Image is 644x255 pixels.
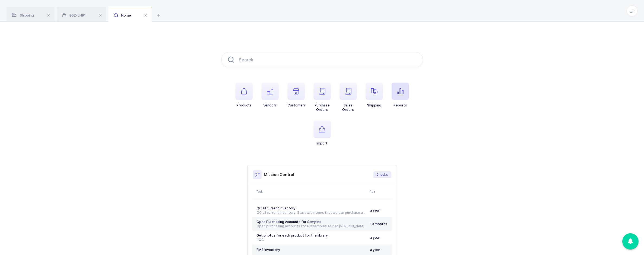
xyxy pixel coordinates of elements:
button: PurchaseOrders [313,83,331,112]
div: QC all current inventory. Start with items that we can purchase a sample from Schein. #[GEOGRAPHI... [257,210,366,215]
span: 5 tasks [377,172,388,177]
span: EGZ-LN91 [62,13,86,17]
span: a year [370,235,380,240]
div: Open purchasing accounts for QC samples As per [PERSON_NAME], we had an account with [PERSON_NAME... [257,224,366,228]
button: Reports [392,83,409,108]
div: Task [256,189,366,194]
button: Shipping [366,83,383,108]
span: Shipping [12,13,34,17]
span: 10 months [370,222,387,226]
button: Import [313,121,331,146]
div: #QC [257,238,366,242]
span: a year [370,248,380,252]
span: Home [114,13,131,17]
button: Products [235,83,253,108]
input: Search [221,52,423,67]
button: Vendors [261,83,279,108]
button: SalesOrders [339,83,357,112]
button: Customers [287,83,306,108]
span: a year [370,208,380,212]
span: EMS Inventory [257,248,280,252]
span: QC all current inventory [257,206,296,210]
div: Age [370,189,391,194]
span: Open Purchasing Accounts for Samples [257,220,321,224]
span: Get photos for each product for the library [257,233,328,237]
h3: Mission Control [264,172,294,177]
